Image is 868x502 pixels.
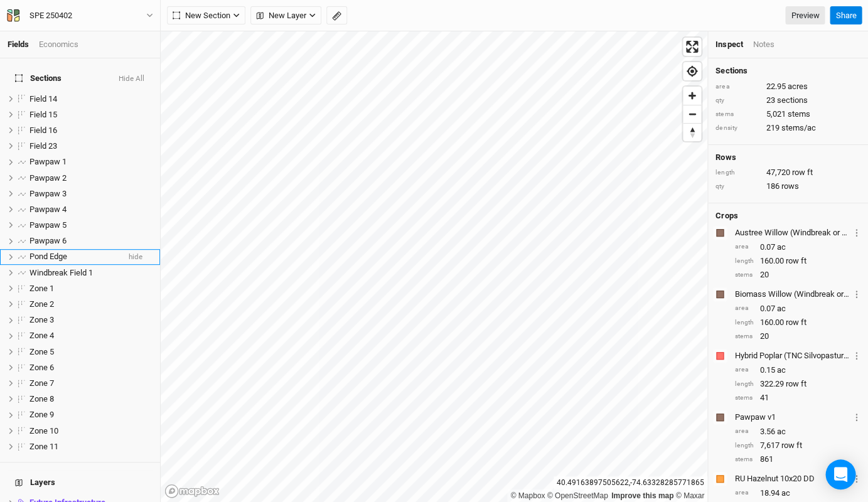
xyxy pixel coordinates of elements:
[683,38,701,56] button: Enter fullscreen
[29,268,153,278] div: Windbreak Field 1
[785,255,806,267] span: row ft
[776,365,785,376] span: ac
[715,39,742,50] div: Inspect
[787,81,807,92] span: acres
[715,109,860,120] div: 5,021
[734,255,860,267] div: 160.00
[29,205,153,215] div: Pawpaw 4
[715,96,759,105] div: qty
[683,62,701,80] button: Find my location
[547,491,608,500] a: OpenStreetMap
[554,476,707,489] div: 40.49163897505622 , -74.63328285771865
[29,410,54,419] span: Zone 9
[167,6,245,25] button: New Section
[734,269,860,280] div: 20
[29,189,153,199] div: Pawpaw 3
[29,284,153,294] div: Zone 1
[734,426,860,437] div: 3.56
[29,189,67,198] span: Pawpaw 3
[715,122,860,134] div: 219
[29,252,119,262] div: Pond Edge
[734,412,850,423] div: Pawpaw v1
[852,471,860,486] button: Crop Usage
[734,441,753,451] div: length
[852,225,860,240] button: Crop Usage
[785,378,806,390] span: row ft
[29,299,153,309] div: Zone 2
[29,173,67,183] span: Pawpaw 2
[173,9,230,22] span: New Section
[734,242,753,252] div: area
[734,270,753,280] div: stems
[29,220,67,230] span: Pawpaw 5
[785,317,806,328] span: row ft
[29,284,54,293] span: Zone 1
[734,393,753,403] div: stems
[29,125,153,136] div: Field 16
[715,168,759,178] div: length
[675,491,704,500] a: Maxar
[776,303,785,314] span: ac
[29,378,153,388] div: Zone 7
[250,6,321,25] button: New Layer
[734,365,753,375] div: area
[753,39,774,50] div: Notes
[734,427,753,436] div: area
[29,331,54,340] span: Zone 4
[29,173,153,183] div: Pawpaw 2
[29,363,153,373] div: Zone 6
[39,39,78,50] div: Economics
[787,109,810,120] span: stems
[776,95,807,106] span: sections
[715,211,737,221] h4: Crops
[6,9,154,23] button: SPE 250402
[326,6,347,25] button: Shortcut: M
[29,378,54,388] span: Zone 7
[8,470,153,495] h4: Layers
[781,122,815,134] span: stems/ac
[29,141,153,151] div: Field 23
[715,182,759,191] div: qty
[29,110,57,119] span: Field 15
[734,365,860,376] div: 0.15
[29,157,153,167] div: Pawpaw 1
[683,87,701,105] button: Zoom in
[29,236,153,246] div: Pawpaw 6
[683,105,701,123] span: Zoom out
[29,141,57,151] span: Field 23
[29,9,72,22] div: SPE 250402
[161,31,707,502] canvas: Map
[683,105,701,123] button: Zoom out
[852,410,860,424] button: Crop Usage
[734,488,860,499] div: 18.94
[8,40,29,49] a: Fields
[715,82,759,92] div: area
[734,332,753,341] div: stems
[734,473,850,484] div: RU Hazelnut 10x20 DD
[129,249,142,265] span: hide
[611,491,673,500] a: Improve this map
[683,124,701,141] span: Reset bearing to north
[734,455,753,464] div: stems
[781,488,790,499] span: ac
[29,236,67,245] span: Pawpaw 6
[715,181,860,192] div: 186
[734,317,860,328] div: 160.00
[29,410,153,420] div: Zone 9
[29,205,67,214] span: Pawpaw 4
[734,289,850,300] div: Biomass Willow (Windbreak or Screen)
[715,152,860,163] h4: Rows
[825,459,855,489] div: Open Intercom Messenger
[164,484,220,498] a: Mapbox logo
[29,394,153,404] div: Zone 8
[15,73,62,83] span: Sections
[734,380,753,389] div: length
[781,440,801,451] span: row ft
[29,315,54,324] span: Zone 3
[734,242,860,253] div: 0.07
[29,94,57,104] span: Field 14
[734,378,860,390] div: 322.29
